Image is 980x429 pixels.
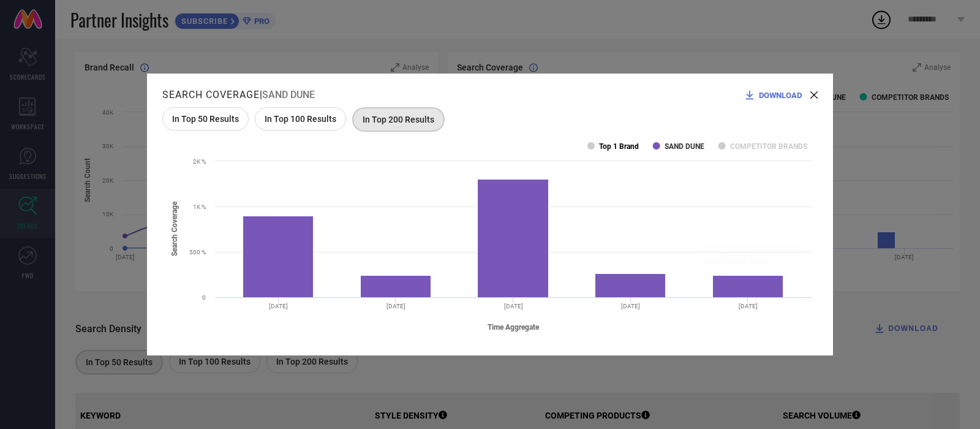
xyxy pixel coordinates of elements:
tspan: Search Coverage [170,202,179,257]
text: 2K % [193,158,206,165]
text: [DATE] [386,303,405,309]
span: In Top 50 Results [172,114,239,124]
text: 0 [202,294,206,301]
text: [DATE] [621,303,640,309]
span: In Top 100 Results [265,114,336,124]
h1: Search Coverage [162,89,260,101]
span: SAND DUNE [262,89,315,101]
text: [DATE] [269,303,288,309]
text: [DATE] [739,303,758,309]
tspan: Time Aggregate [488,323,540,332]
text: SAND DUNE [665,142,704,151]
div: Download [744,89,808,101]
span: In Top 200 Results [363,115,434,124]
span: DOWNLOAD [759,91,802,100]
text: COMPETITOR BRANDS [730,142,807,151]
text: [DATE] [504,303,523,309]
text: 1K % [193,203,206,210]
text: Top 1 Brand [599,142,639,151]
text: 500 % [189,249,206,256]
div: | [162,89,315,101]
